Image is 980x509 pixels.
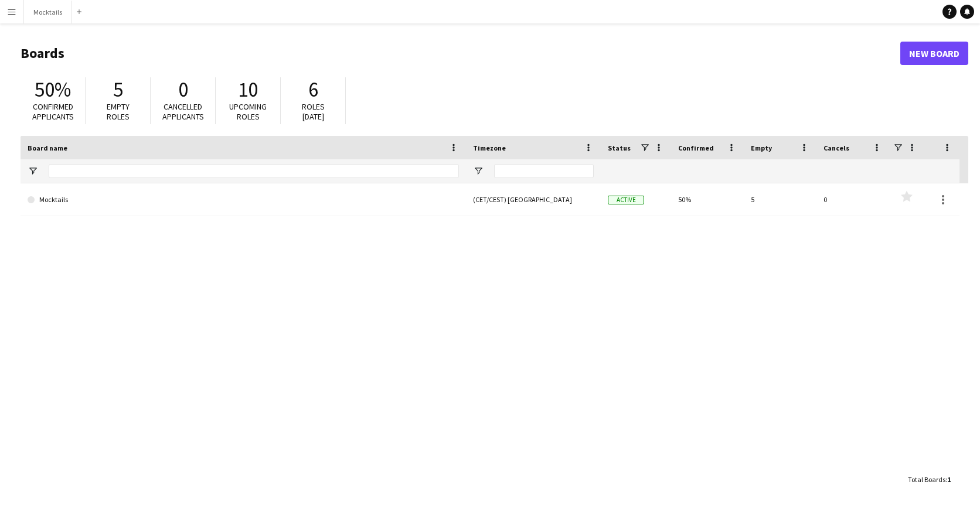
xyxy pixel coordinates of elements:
span: 0 [178,77,188,103]
span: 10 [238,77,258,103]
span: Cancels [824,144,849,152]
span: Total Boards [908,475,945,484]
a: Mocktails [28,183,459,216]
div: (CET/CEST) [GEOGRAPHIC_DATA] [466,183,601,216]
span: Empty roles [107,101,130,122]
span: Board name [28,144,67,152]
h1: Boards [21,45,900,62]
span: Timezone [473,144,506,152]
span: Cancelled applicants [162,101,204,122]
span: 1 [947,475,951,484]
span: Confirmed applicants [32,101,74,122]
div: 50% [671,183,744,216]
span: 50% [35,77,71,103]
span: Status [608,144,631,152]
button: Open Filter Menu [28,166,38,176]
input: Timezone Filter Input [494,164,594,178]
span: Empty [751,144,772,152]
span: 5 [113,77,123,103]
span: Confirmed [678,144,714,152]
button: Mocktails [24,1,72,23]
a: New Board [900,42,968,65]
div: : [908,468,951,491]
span: Roles [DATE] [302,101,325,122]
button: Open Filter Menu [473,166,484,176]
div: 5 [744,183,816,216]
span: 6 [308,77,318,103]
div: 0 [816,183,889,216]
input: Board name Filter Input [49,164,459,178]
span: Active [608,196,644,204]
span: Upcoming roles [229,101,267,122]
